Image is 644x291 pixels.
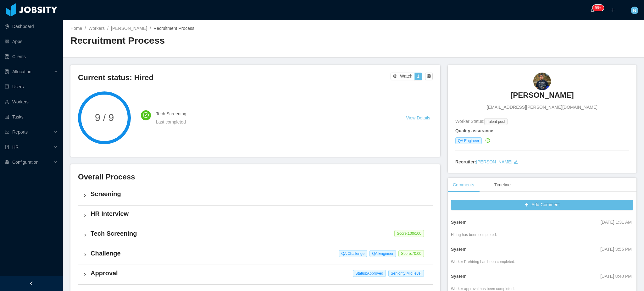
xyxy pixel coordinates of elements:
div: Hiring has been completed. [451,232,497,238]
div: Worker Prehiring has been completed. [451,259,515,265]
strong: Quality assurance [455,128,493,133]
i: icon: right [83,253,87,257]
button: icon: plusAdd Comment [451,200,633,210]
h4: HR Interview [91,209,428,218]
a: [PERSON_NAME] [476,159,512,164]
i: icon: right [83,273,87,277]
span: / [85,26,86,31]
a: View Details [406,115,430,120]
i: icon: check-circle [486,138,490,143]
a: icon: appstoreApps [5,35,58,48]
button: icon: setting [425,73,433,80]
h4: Tech Screening [91,229,428,238]
span: Allocation [12,69,31,74]
span: / [150,26,151,31]
div: icon: rightTech Screening [78,225,433,245]
span: Seniority: Mid level [388,270,424,277]
i: icon: book [5,145,9,149]
span: [DATE] 1:31 AM [601,220,632,225]
h3: [PERSON_NAME] [510,90,574,100]
h4: Approval [91,269,428,277]
div: Timeline [489,178,516,192]
a: icon: userWorkers [5,96,58,108]
div: icon: rightHR Interview [78,206,433,225]
span: N [633,7,636,14]
a: icon: robotUsers [5,80,58,93]
i: icon: plus [611,8,615,12]
div: Last completed [156,118,391,125]
strong: Recruiter: [455,159,476,164]
span: Recruitment Process [153,26,194,31]
span: [DATE] 8:40 PM [600,274,632,279]
i: icon: setting [5,160,9,164]
a: [PERSON_NAME] [510,90,574,104]
a: Home [70,26,82,31]
div: Comments [448,178,479,192]
i: icon: check-circle [143,112,149,118]
a: icon: auditClients [5,50,58,63]
i: icon: right [83,194,87,197]
a: icon: profileTasks [5,111,58,123]
span: [DATE] 3:55 PM [600,247,632,252]
img: 68db7230-8961-11e9-8770-d1b0ceee80ff_667b2a153035d-90w.png [533,73,551,90]
strong: System [451,274,467,279]
h4: Challenge [91,249,428,258]
h3: Overall Process [78,172,433,182]
div: icon: rightApproval [78,265,433,284]
i: icon: solution [5,69,9,74]
sup: 1695 [592,5,604,11]
i: icon: line-chart [5,130,9,134]
a: icon: check-circle [484,138,490,143]
span: Reports [12,129,28,135]
span: 9 / 9 [78,113,131,123]
a: [PERSON_NAME] [111,26,147,31]
button: 1 [414,73,422,80]
span: [EMAIL_ADDRESS][PERSON_NAME][DOMAIN_NAME] [487,104,597,111]
span: Score: 70.00 [398,250,424,257]
span: Talent pool [484,118,508,125]
a: icon: pie-chartDashboard [5,20,58,33]
span: QA Engineer [455,137,482,144]
strong: System [451,247,467,252]
span: Score: 100 /100 [394,230,424,237]
span: HR [12,145,19,150]
span: / [107,26,108,31]
span: QA Challenge [339,250,367,257]
span: Status: Approved [353,270,386,277]
div: icon: rightScreening [78,186,433,205]
button: icon: eyeWatch [391,73,415,80]
i: icon: bell [591,8,595,12]
h4: Screening [91,189,428,198]
a: Workers [88,26,105,31]
i: icon: right [83,213,87,217]
div: icon: rightChallenge [78,245,433,265]
span: QA Engineer [369,250,396,257]
h2: Recruitment Process [70,34,353,47]
h3: Current status: Hired [78,73,391,83]
span: Worker Status: [455,119,484,124]
strong: System [451,220,467,225]
span: Configuration [12,160,38,165]
h4: Tech Screening [156,110,391,117]
i: icon: edit [514,160,518,164]
i: icon: right [83,233,87,237]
